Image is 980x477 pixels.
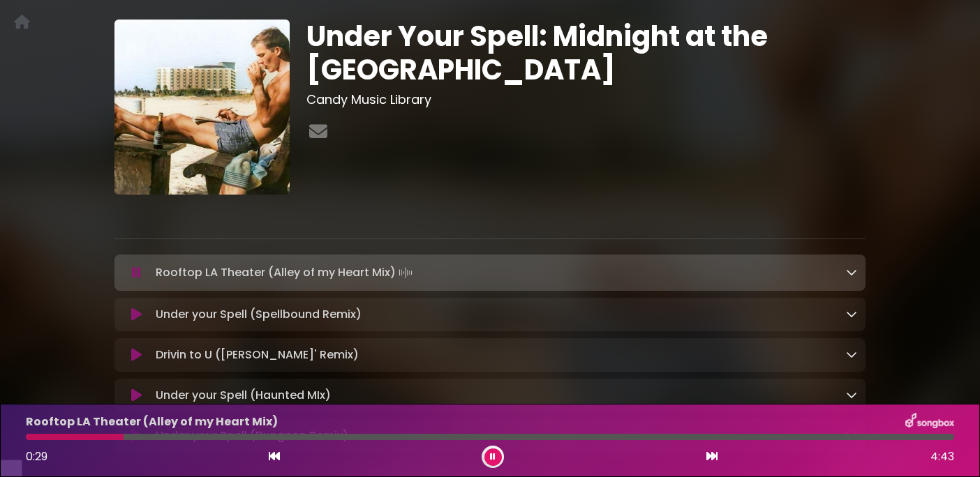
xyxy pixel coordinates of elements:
span: 4:43 [930,448,954,465]
p: Under your Spell (Haunted MIx) [156,387,331,404]
p: Rooftop LA Theater (Alley of my Heart Mix) [156,263,415,282]
h3: Candy Music Library [306,92,866,107]
img: songbox-logo-white.png [905,413,954,431]
p: Rooftop LA Theater (Alley of my Heart Mix) [26,414,278,430]
span: 0:29 [26,448,47,464]
p: Drivin to U ([PERSON_NAME]' Remix) [156,347,359,363]
img: yYX6GY8mRUa8zY1E6oIY [114,20,290,195]
h1: Under Your Spell: Midnight at the [GEOGRAPHIC_DATA] [306,20,866,86]
p: Under your Spell (Spellbound Remix) [156,306,362,323]
img: waveform4.gif [396,263,415,282]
